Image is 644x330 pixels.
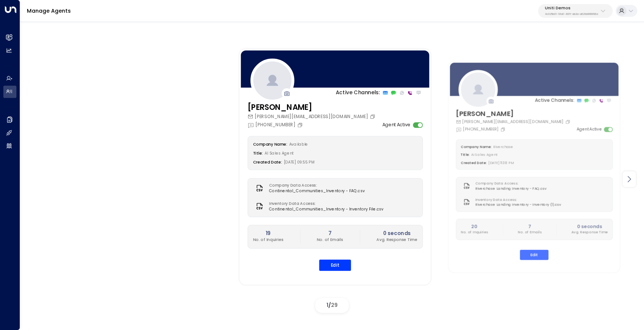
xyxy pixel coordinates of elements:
div: / [315,298,349,313]
p: No. of Emails [518,230,542,235]
span: AI Sales Agent [471,152,497,157]
h2: 7 [518,223,542,230]
h2: 0 seconds [571,223,608,230]
div: [PERSON_NAME][EMAIL_ADDRESS][DOMAIN_NAME] [456,119,572,125]
span: [DATE] 09:55 PM [284,160,315,165]
span: 29 [331,301,338,309]
button: Edit [319,260,351,271]
label: Created Date: [461,161,487,165]
label: Inventory Data Access: [475,197,558,202]
span: [DATE] 11:38 PM [488,161,514,165]
button: Copy [297,122,304,128]
label: Company Data Access: [475,181,544,186]
div: [PHONE_NUMBER] [247,121,304,128]
button: Uniti Demos4c025b01-9fa0-46ff-ab3a-a620b886896e [538,4,613,18]
div: [PERSON_NAME][EMAIL_ADDRESS][DOMAIN_NAME] [247,113,377,120]
label: Title: [461,152,470,157]
span: Riverchase Landing Inventory - Inventory (1).csv [475,202,561,207]
p: No. of Inquiries [461,230,488,235]
span: Continental_Communities_Inventory - Inventory File.csv [269,206,383,212]
h2: 7 [317,230,343,238]
h3: [PERSON_NAME] [456,109,572,119]
span: Available [289,142,308,147]
span: AI Sales Agent [265,151,294,156]
p: Avg. Response Time [376,237,417,243]
p: Avg. Response Time [571,230,608,235]
a: Manage Agents [27,7,71,15]
label: Agent Active [577,126,602,132]
p: Active Channels: [336,89,380,97]
button: Copy [565,120,571,125]
label: Company Name: [253,142,287,147]
span: Continental_Communities_Inventory - FAQ.csv [269,188,365,194]
label: Agent Active [382,121,411,128]
p: 4c025b01-9fa0-46ff-ab3a-a620b886896e [545,13,599,16]
button: Copy [500,127,506,132]
span: Riverchase Landing Inventory - FAQ.csv [475,186,546,191]
label: Company Name: [461,145,491,149]
h2: 0 seconds [376,230,417,238]
p: Active Channels: [535,97,574,104]
button: Copy [370,114,377,120]
h2: 20 [461,223,488,230]
span: 1 [326,301,328,309]
span: Riverchase [493,145,513,149]
button: Edit [520,250,549,260]
h2: 19 [253,230,284,238]
p: No. of Emails [317,237,343,243]
p: No. of Inquiries [253,237,284,243]
label: Created Date: [253,160,282,165]
div: [PHONE_NUMBER] [456,126,506,132]
label: Company Data Access: [269,183,362,188]
h3: [PERSON_NAME] [247,102,377,113]
p: Uniti Demos [545,6,599,10]
label: Title: [253,151,263,156]
label: Inventory Data Access: [269,201,380,206]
